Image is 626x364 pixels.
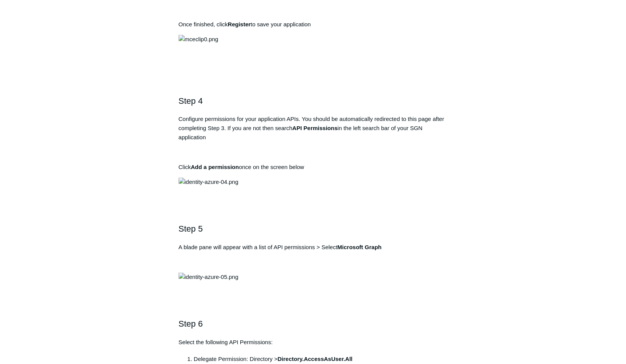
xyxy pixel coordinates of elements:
p: Once finished, click to save your application [179,20,448,29]
img: mceclip0.png [179,35,218,44]
strong: Directory.AccessAsUser.All [277,355,352,362]
p: Select the following API Permissions: [179,337,448,346]
p: A blade pane will appear with a list of API permissions > Select [179,243,448,252]
h2: Step 6 [179,317,448,330]
li: Delegate Permission: Directory > [194,354,448,363]
h2: Step 4 [179,94,448,108]
img: identity-azure-04.png [179,177,238,187]
strong: Microsoft Graph [337,244,381,250]
strong: Register [228,21,251,27]
p: Click once on the screen below [179,163,448,172]
strong: API Permissions [292,125,337,131]
img: identity-azure-05.png [179,272,238,282]
p: Configure permissions for your application APIs. You should be automatically redirected to this p... [179,114,448,142]
h2: Step 5 [179,222,448,235]
strong: Add a permission [191,164,239,170]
